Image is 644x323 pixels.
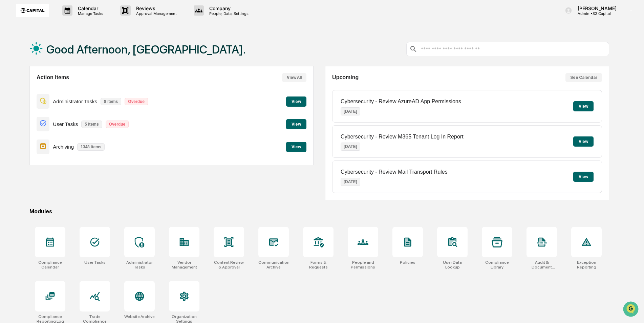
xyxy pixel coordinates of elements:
[4,83,46,95] a: 🖐️Preclearance
[23,59,86,64] div: We're available if you need us!
[46,83,87,95] a: 🗄️Attestations
[46,43,246,56] h1: Good Afternoon, [GEOGRAPHIC_DATA].
[341,178,360,186] p: [DATE]
[131,5,180,11] p: Reviews
[341,99,461,105] p: Cybersecurity - Review AzureAD App Permissions
[527,260,557,270] div: Audit & Document Logs
[7,14,123,25] p: How can we help?
[571,260,602,270] div: Exception Reporting
[53,121,78,127] p: User Tasks
[72,5,107,11] p: Calendar
[341,169,448,175] p: Cybersecurity - Review Mail Transport Rules
[572,5,620,11] p: [PERSON_NAME]
[23,52,111,59] div: Start new chat
[53,144,74,150] p: Archiving
[106,121,129,128] p: Overdue
[4,95,45,108] a: 🔎Data Lookup
[124,260,155,270] div: Administrator Tasks
[101,98,121,105] p: 8 items
[572,11,620,16] p: Admin • S2 Capital
[482,260,512,270] div: Compliance Library
[169,260,199,270] div: Vendor Management
[286,96,306,107] button: View
[7,52,19,64] img: 1746055101610-c473b297-6a78-478c-a979-82029cc54cd1
[81,121,102,128] p: 5 items
[332,74,359,81] h2: Upcoming
[573,172,594,182] button: View
[286,119,306,129] button: View
[115,54,123,62] button: Start new chat
[303,260,334,270] div: Forms & Requests
[622,301,641,319] iframe: Open customer support
[35,260,65,270] div: Compliance Calendar
[131,11,180,16] p: Approval Management
[214,260,244,270] div: Content Review & Approval
[573,136,594,147] button: View
[67,115,82,120] span: Pylon
[565,73,602,82] button: See Calendar
[84,260,106,265] div: User Tasks
[77,143,105,151] p: 1348 items
[341,143,360,151] p: [DATE]
[286,121,306,127] a: View
[14,98,43,105] span: Data Lookup
[282,73,306,82] button: View All
[348,260,378,270] div: People and Permissions
[16,4,49,18] img: logo
[437,260,468,270] div: User Data Lookup
[124,314,155,319] div: Website Archive
[72,11,107,16] p: Manage Tasks
[341,134,464,140] p: Cybersecurity - Review M365 Tenant Log In Report
[37,74,69,81] h2: Action Items
[29,208,609,215] div: Modules
[7,99,12,104] div: 🔎
[573,101,594,111] button: View
[49,86,55,91] div: 🗄️
[400,260,415,265] div: Policies
[56,85,84,92] span: Attestations
[204,11,252,16] p: People, Data, Settings
[53,99,97,104] p: Administrator Tasks
[7,86,12,91] div: 🖐️
[286,98,306,104] a: View
[204,5,252,11] p: Company
[341,107,360,115] p: [DATE]
[286,143,306,150] a: View
[48,114,82,120] a: Powered byPylon
[258,260,289,270] div: Communications Archive
[125,98,148,105] p: Overdue
[286,142,306,152] button: View
[14,85,44,92] span: Preclearance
